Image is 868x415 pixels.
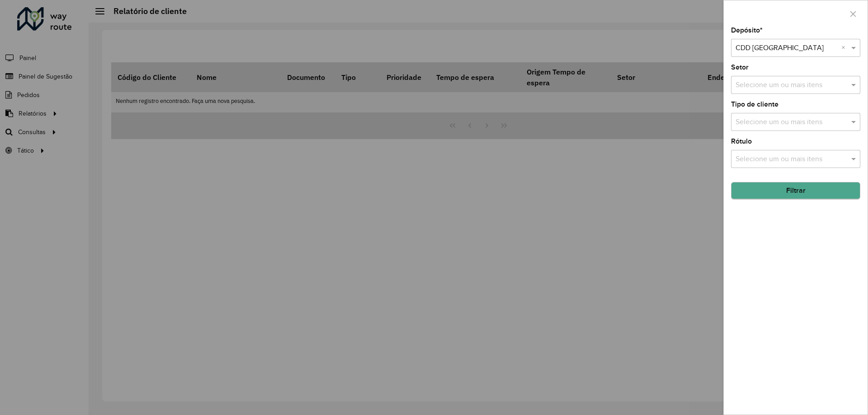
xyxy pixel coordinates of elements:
button: Filtrar [731,182,860,199]
label: Depósito [731,25,763,36]
label: Rótulo [731,136,752,147]
span: Clear all [841,42,849,53]
label: Setor [731,62,749,73]
label: Tipo de cliente [731,99,778,110]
